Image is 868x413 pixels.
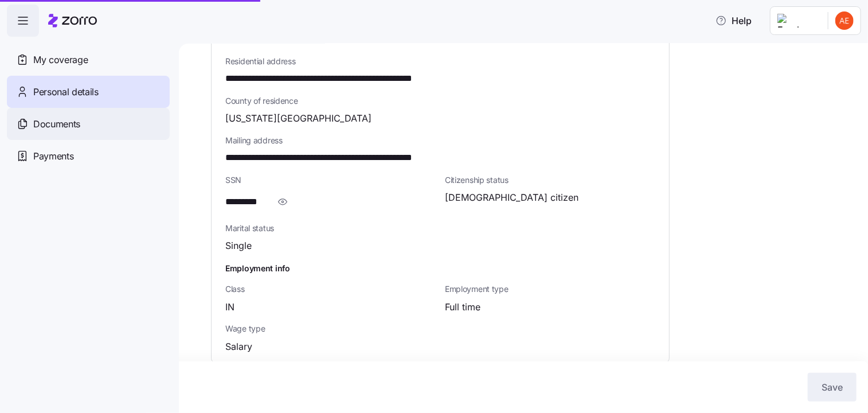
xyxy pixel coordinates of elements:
[33,53,88,67] span: My coverage
[225,340,252,354] span: Salary
[225,283,436,295] span: Class
[33,85,99,99] span: Personal details
[33,117,80,131] span: Documents
[7,44,170,76] a: My coverage
[33,149,73,163] span: Payments
[225,111,372,126] span: [US_STATE][GEOGRAPHIC_DATA]
[445,174,655,186] span: Citizenship status
[225,239,252,253] span: Single
[225,323,436,334] span: Wage type
[835,11,854,30] img: d017d244e6241f3552ea36b4398d91aa
[7,76,170,108] a: Personal details
[777,14,819,28] img: Employer logo
[225,223,436,234] span: Marital status
[445,190,578,205] span: [DEMOGRAPHIC_DATA] citizen
[7,140,170,172] a: Payments
[225,262,655,274] h1: Employment info
[225,95,655,107] span: County of residence
[822,380,843,394] span: Save
[706,9,761,32] button: Help
[225,174,436,186] span: SSN
[7,108,170,140] a: Documents
[225,300,234,314] span: IN
[808,373,857,402] button: Save
[225,56,655,67] span: Residential address
[715,14,752,28] span: Help
[225,135,655,146] span: Mailing address
[445,283,655,295] span: Employment type
[445,300,480,314] span: Full time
